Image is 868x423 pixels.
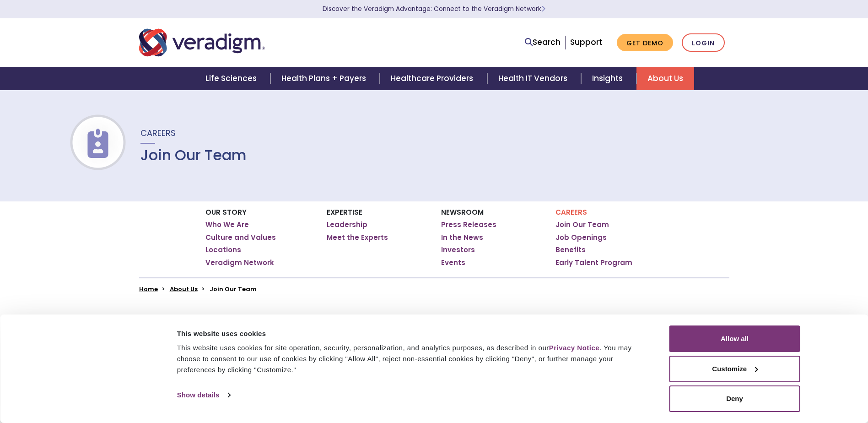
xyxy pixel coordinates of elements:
[380,67,487,90] a: Healthcare Providers
[177,342,649,375] div: This website uses cookies for site operation, security, personalization, and analytics purposes, ...
[669,385,800,412] button: Deny
[669,325,800,352] button: Allow all
[205,220,249,229] a: Who We Are
[170,285,198,293] a: About Us
[441,233,483,242] a: In the News
[140,146,247,164] h1: Join Our Team
[205,233,276,242] a: Culture and Values
[205,258,274,267] a: Veradigm Network
[205,245,241,255] a: Locations
[525,36,561,49] a: Search
[669,356,800,382] button: Customize
[139,27,265,58] img: Veradigm logo
[323,5,545,13] a: Discover the Veradigm Advantage: Connect to the Veradigm NetworkLearn More
[549,344,599,352] a: Privacy Notice
[555,233,607,242] a: Job Openings
[555,220,609,229] a: Join Our Team
[140,127,176,139] span: Careers
[570,37,602,48] a: Support
[356,314,457,331] span: What’s Possible
[555,245,586,255] a: Benefits
[581,67,636,90] a: Insights
[555,258,632,267] a: Early Talent Program
[327,220,367,229] a: Leadership
[327,233,388,242] a: Meet the Experts
[617,34,673,52] a: Get Demo
[441,245,475,255] a: Investors
[636,67,694,90] a: About Us
[194,67,270,90] a: Life Sciences
[487,67,581,90] a: Health IT Vendors
[441,220,496,229] a: Press Releases
[177,328,649,339] div: This website uses cookies
[177,388,230,402] a: Show details
[139,285,158,293] a: Home
[682,33,725,52] a: Login
[541,5,545,13] span: Learn More
[441,258,465,267] a: Events
[270,67,380,90] a: Health Plans + Payers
